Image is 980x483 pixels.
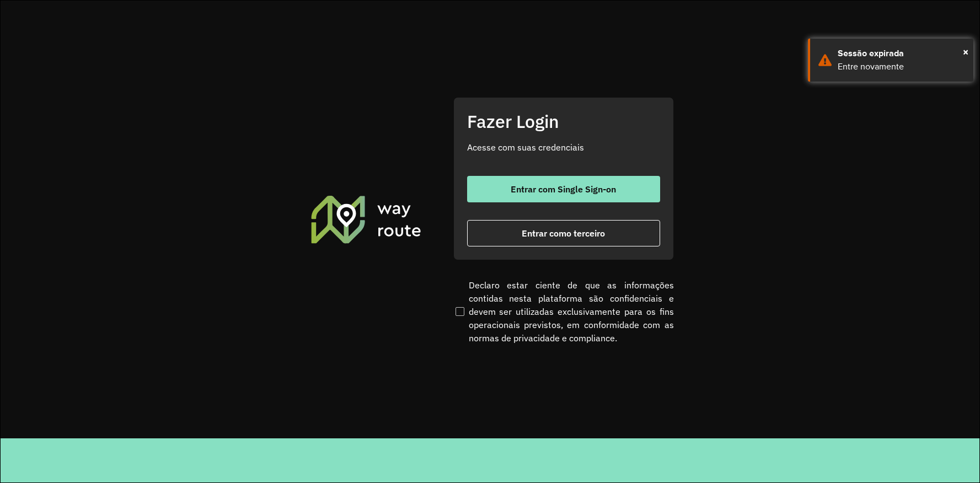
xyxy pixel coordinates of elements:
span: × [963,44,968,60]
h2: Fazer Login [467,111,660,132]
img: Roteirizador AmbevTech [309,194,423,245]
div: Sessão expirada [838,47,965,60]
span: Entrar com Single Sign-on [511,185,616,194]
button: button [467,176,660,202]
label: Declaro estar ciente de que as informações contidas nesta plataforma são confidenciais e devem se... [453,278,674,345]
div: Entre novamente [838,60,965,73]
p: Acesse com suas credenciais [467,141,660,154]
span: Entrar como terceiro [522,229,605,238]
button: button [467,220,660,246]
button: Close [963,44,968,60]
